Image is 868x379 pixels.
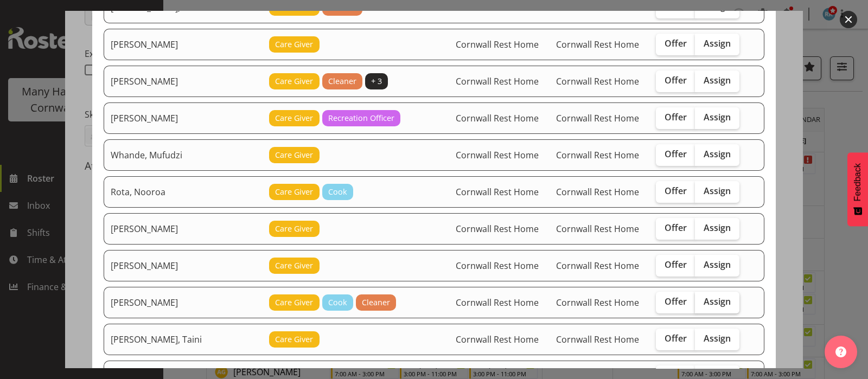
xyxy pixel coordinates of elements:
[275,149,313,161] span: Care Giver
[456,223,539,235] span: Cornwall Rest Home
[328,75,356,87] span: Cleaner
[362,297,390,309] span: Cleaner
[328,297,347,309] span: Cook
[104,102,263,134] td: [PERSON_NAME]
[275,75,313,87] span: Care Giver
[456,2,539,14] span: Cornwall Rest Home
[665,1,687,12] span: Offer
[275,186,313,198] span: Care Giver
[556,149,639,161] span: Cornwall Rest Home
[556,112,639,124] span: Cornwall Rest Home
[665,112,687,123] span: Offer
[456,112,539,124] span: Cornwall Rest Home
[704,75,731,86] span: Assign
[104,29,263,60] td: [PERSON_NAME]
[556,333,639,345] span: Cornwall Rest Home
[456,297,539,309] span: Cornwall Rest Home
[704,296,731,307] span: Assign
[704,333,731,344] span: Assign
[665,333,687,344] span: Offer
[275,38,313,50] span: Care Giver
[704,259,731,270] span: Assign
[665,222,687,233] span: Offer
[275,223,313,235] span: Care Giver
[104,176,263,208] td: Rota, Nooroa
[556,38,639,50] span: Cornwall Rest Home
[665,296,687,307] span: Offer
[371,75,382,87] span: + 3
[704,1,731,12] span: Assign
[665,149,687,159] span: Offer
[275,260,313,272] span: Care Giver
[665,75,687,86] span: Offer
[104,139,263,171] td: Whande, Mufudzi
[556,186,639,198] span: Cornwall Rest Home
[704,112,731,123] span: Assign
[104,213,263,245] td: [PERSON_NAME]
[275,333,313,345] span: Care Giver
[847,152,868,226] button: Feedback - Show survey
[104,66,263,97] td: [PERSON_NAME]
[853,163,863,201] span: Feedback
[556,260,639,272] span: Cornwall Rest Home
[665,259,687,270] span: Offer
[556,2,639,14] span: Cornwall Rest Home
[665,185,687,196] span: Offer
[835,346,846,357] img: help-xxl-2.png
[456,38,539,50] span: Cornwall Rest Home
[556,223,639,235] span: Cornwall Rest Home
[456,75,539,87] span: Cornwall Rest Home
[456,333,539,345] span: Cornwall Rest Home
[104,287,263,318] td: [PERSON_NAME]
[704,185,731,196] span: Assign
[328,112,394,124] span: Recreation Officer
[456,149,539,161] span: Cornwall Rest Home
[104,324,263,355] td: [PERSON_NAME], Taini
[456,186,539,198] span: Cornwall Rest Home
[704,149,731,159] span: Assign
[275,112,313,124] span: Care Giver
[556,297,639,309] span: Cornwall Rest Home
[456,260,539,272] span: Cornwall Rest Home
[104,250,263,281] td: [PERSON_NAME]
[704,38,731,49] span: Assign
[328,186,347,198] span: Cook
[556,75,639,87] span: Cornwall Rest Home
[665,38,687,49] span: Offer
[275,297,313,309] span: Care Giver
[704,222,731,233] span: Assign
